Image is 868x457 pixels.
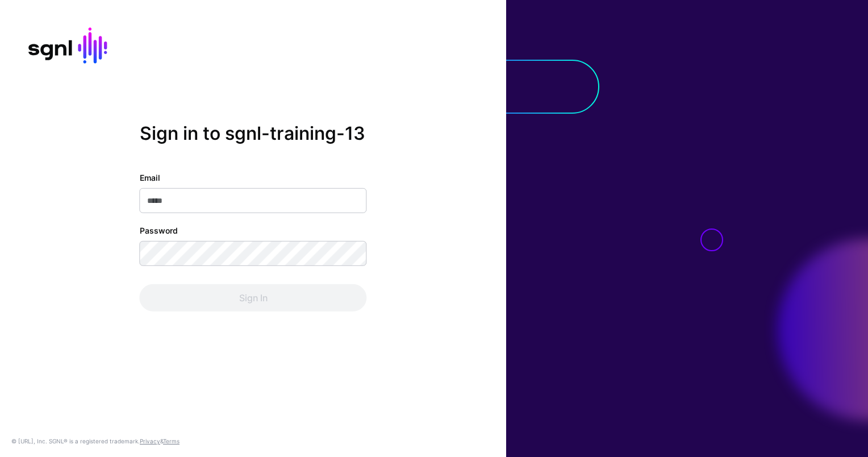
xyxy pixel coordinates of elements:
[163,438,180,444] a: Terms
[140,225,178,236] label: Password
[11,437,180,446] div: © [URL], Inc. SGNL® is a registered trademark. &
[140,438,160,444] a: Privacy
[140,123,367,144] h2: Sign in to sgnl-training-13
[140,172,160,184] label: Email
